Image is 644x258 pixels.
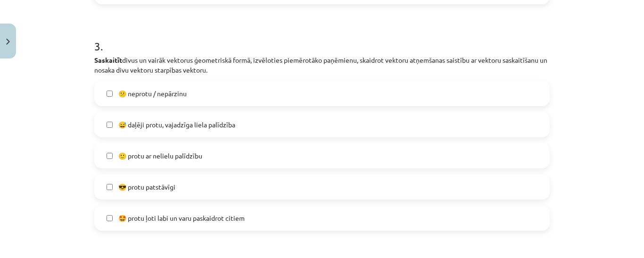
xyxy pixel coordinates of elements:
[107,122,113,128] input: 😅 daļēji protu, vajadzīga liela palīdzība
[118,213,245,223] span: 🤩 protu ļoti labi un varu paskaidrot citiem
[107,153,113,159] input: 🙂 protu ar nelielu palīdzību
[94,23,550,52] h1: 3 .
[94,55,550,75] p: divus un vairāk vektorus ģeometriskā formā, izvēloties piemērotāko paņēmienu, skaidrot vektoru at...
[107,184,113,190] input: 😎 protu patstāvīgi
[118,151,202,161] span: 🙂 protu ar nelielu palīdzību
[118,182,175,192] span: 😎 protu patstāvīgi
[107,91,113,97] input: 😕 neprotu / nepārzinu
[94,56,122,64] strong: Saskaitīt
[107,215,113,221] input: 🤩 protu ļoti labi un varu paskaidrot citiem
[6,39,10,45] img: icon-close-lesson-0947bae3869378f0d4975bcd49f059093ad1ed9edebbc8119c70593378902aed.svg
[118,120,235,130] span: 😅 daļēji protu, vajadzīga liela palīdzība
[118,89,187,99] span: 😕 neprotu / nepārzinu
